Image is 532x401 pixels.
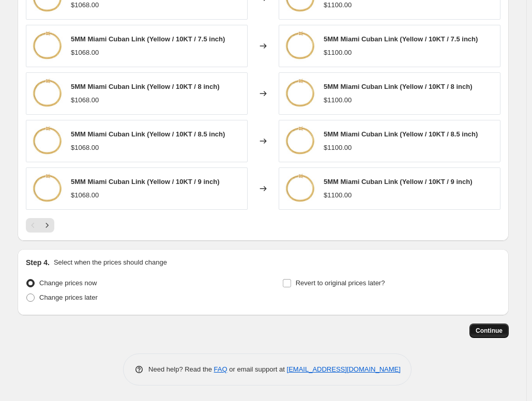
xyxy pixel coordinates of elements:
span: 5MM Miami Cuban Link (Yellow / 10KT / 8 inch) [324,83,473,90]
span: 5MM Miami Cuban Link (Yellow / 10KT / 8.5 inch) [324,130,478,138]
a: FAQ [214,365,227,373]
img: MIAMI5MM_c611d693-d752-4eaf-8cdc-58993760fee7_80x.jpg [32,126,63,157]
img: MIAMI5MM_c611d693-d752-4eaf-8cdc-58993760fee7_80x.jpg [284,78,315,109]
img: MIAMI5MM_c611d693-d752-4eaf-8cdc-58993760fee7_80x.jpg [284,173,315,204]
img: MIAMI5MM_c611d693-d752-4eaf-8cdc-58993760fee7_80x.jpg [32,30,63,61]
span: 5MM Miami Cuban Link (Yellow / 10KT / 9 inch) [71,178,220,186]
img: MIAMI5MM_c611d693-d752-4eaf-8cdc-58993760fee7_80x.jpg [284,126,315,157]
span: Continue [476,327,503,335]
span: Need help? Read the [148,365,214,373]
div: $1100.00 [324,190,352,201]
img: MIAMI5MM_c611d693-d752-4eaf-8cdc-58993760fee7_80x.jpg [32,78,63,109]
span: Change prices later [39,294,98,301]
img: MIAMI5MM_c611d693-d752-4eaf-8cdc-58993760fee7_80x.jpg [32,173,63,204]
img: MIAMI5MM_c611d693-d752-4eaf-8cdc-58993760fee7_80x.jpg [284,30,315,61]
div: $1068.00 [71,143,99,153]
span: Revert to original prices later? [296,279,385,287]
span: 5MM Miami Cuban Link (Yellow / 10KT / 8.5 inch) [71,130,225,138]
div: $1100.00 [324,143,352,153]
a: [EMAIL_ADDRESS][DOMAIN_NAME] [287,365,401,373]
nav: Pagination [26,218,54,233]
button: Continue [469,323,509,338]
div: $1068.00 [71,48,99,58]
div: $1068.00 [71,190,99,201]
span: or email support at [227,365,287,373]
span: 5MM Miami Cuban Link (Yellow / 10KT / 7.5 inch) [71,35,225,43]
p: Select when the prices should change [54,257,167,268]
div: $1100.00 [324,48,352,58]
div: $1100.00 [324,95,352,105]
span: 5MM Miami Cuban Link (Yellow / 10KT / 8 inch) [71,83,220,90]
span: 5MM Miami Cuban Link (Yellow / 10KT / 9 inch) [324,178,473,186]
span: 5MM Miami Cuban Link (Yellow / 10KT / 7.5 inch) [324,35,478,43]
h2: Step 4. [26,257,50,268]
button: Next [40,218,54,233]
div: $1068.00 [71,95,99,105]
span: Change prices now [39,279,97,287]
